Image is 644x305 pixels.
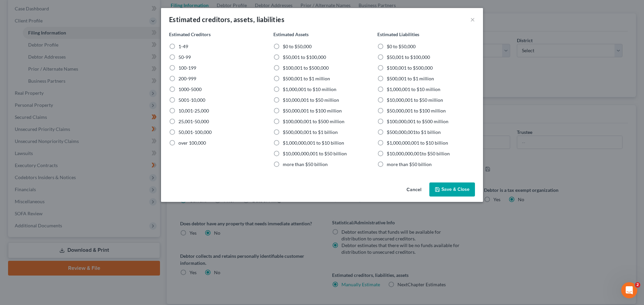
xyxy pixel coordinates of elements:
span: $1,000,001 to $10 million [283,86,336,92]
span: $1,000,000,001 to $10 billion [283,140,344,146]
span: $10,000,001 to $50 million [387,97,443,103]
span: 2 [635,282,640,288]
span: 200-999 [178,76,196,81]
span: $0 to $50,000 [283,44,312,49]
iframe: Intercom live chat [621,282,637,298]
span: $500,000,001 to $1 billion [283,129,338,135]
span: $50,000,001 to $100 million [387,108,446,113]
span: 50,001-100,000 [178,129,212,135]
span: 50-99 [178,54,191,60]
span: $50,001 to $100,000 [387,54,430,60]
button: × [470,15,475,23]
div: Estimated creditors, assets, liabilities [169,15,284,24]
span: $1,000,000,001 to $10 billion [387,140,448,146]
span: $100,001 to $500,000 [283,65,329,71]
span: $50,001 to $100,000 [283,54,326,60]
button: Save & Close [429,182,475,197]
label: Estimated Creditors [169,31,211,38]
span: $500,001 to $1 million [283,76,330,81]
span: 1-49 [178,44,188,49]
span: more than $50 billion [387,161,432,167]
span: $100,001 to $500,000 [387,65,433,71]
span: $10,000,000,001 to $50 billion [283,151,347,156]
span: over 100,000 [178,140,206,146]
span: 5001-10,000 [178,97,205,103]
span: $100,000,001 to $500 million [283,119,344,124]
label: Estimated Assets [273,31,309,38]
span: 10,001-25,000 [178,108,209,113]
span: 25,001-50,000 [178,119,209,124]
span: 100-199 [178,65,196,71]
span: $10,000,000,001to $50 billion [387,151,450,156]
span: $0 to $50,000 [387,44,416,49]
span: $50,000,001 to $100 million [283,108,342,113]
span: $1,000,001 to $10 million [387,86,440,92]
span: $10,000,001 to $50 million [283,97,339,103]
span: $500,001 to $1 million [387,76,434,81]
span: more than $50 billion [283,161,328,167]
span: $100,000,001 to $500 million [387,119,448,124]
button: Cancel [401,183,427,197]
span: $500,000,001to $1 billion [387,129,441,135]
span: 1000-5000 [178,86,202,92]
label: Estimated Liabilities [377,31,419,38]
